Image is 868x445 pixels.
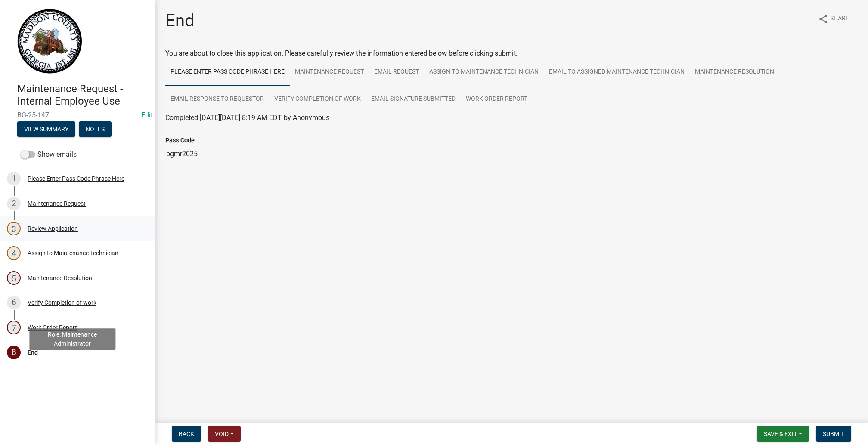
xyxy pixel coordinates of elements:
wm-modal-confirm: Edit Application Number [141,111,153,119]
button: Back [172,426,201,442]
button: Notes [79,121,112,137]
div: You are about to close this application. Please carefully review the information entered below be... [165,48,858,180]
div: 4 [7,246,21,260]
wm-modal-confirm: Notes [79,126,112,133]
span: Void [215,430,229,437]
div: Work Order Report [28,324,77,331]
a: Assign to Maintenance Technician [424,59,544,86]
div: 1 [7,172,21,185]
div: 8 [7,346,21,359]
h4: Maintenance Request - Internal Employee Use [17,83,148,108]
button: Void [208,426,241,442]
div: End [28,349,38,355]
div: 2 [7,197,21,210]
div: Maintenance Request [28,201,86,207]
img: Madison County, Georgia [17,9,82,74]
div: Maintenance Resolution [28,275,92,281]
div: Assign to Maintenance Technician [28,250,118,256]
div: Role: Maintenance Administrator [29,328,115,350]
label: Pass Code [165,138,195,144]
div: Verify Completion of work [28,300,96,306]
a: Work Order Report [461,86,533,113]
i: share [818,14,828,24]
div: 5 [7,271,21,285]
div: 3 [7,222,21,235]
div: 7 [7,321,21,334]
a: Verify Completion of work [269,86,366,113]
button: shareShare [811,10,856,27]
span: Back [179,430,194,437]
a: Please Enter Pass Code Phrase Here [165,59,290,86]
a: Email Request [369,59,424,86]
button: View Summary [17,121,75,137]
a: Email Response to Requestor [165,86,269,113]
div: Review Application [28,226,78,232]
h1: End [165,10,195,31]
a: Maintenance Resolution [690,59,779,86]
a: Edit [141,111,153,119]
span: BG-25-147 [17,111,138,119]
span: Submit [823,430,844,437]
label: Show emails [21,149,77,160]
span: Share [830,14,849,24]
span: Completed [DATE][DATE] 8:19 AM EDT by Anonymous [165,114,329,122]
button: Submit [816,426,851,442]
div: Please Enter Pass Code Phrase Here [28,176,124,182]
button: Save & Exit [757,426,809,442]
a: Email to Assigned Maintenance Technician [544,59,690,86]
span: Save & Exit [764,430,797,437]
wm-modal-confirm: Summary [17,126,75,133]
a: Email Signature Submitted [366,86,461,113]
a: Maintenance Request [290,59,369,86]
div: 6 [7,296,21,309]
